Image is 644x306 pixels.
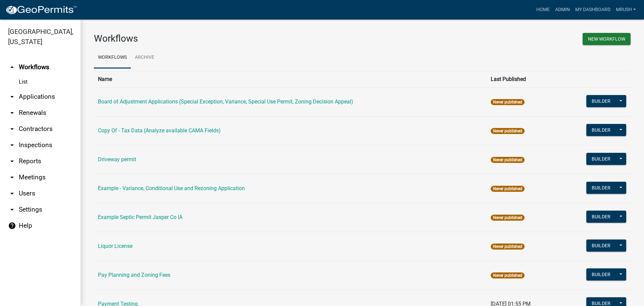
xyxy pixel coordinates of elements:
button: Builder [586,153,616,165]
th: Name [94,71,487,87]
button: Builder [586,239,616,252]
a: Home [534,3,552,16]
h3: Workflows [94,33,357,44]
i: arrow_drop_down [8,189,16,198]
a: Board of Adjustment Applications (Special Exception, Variance, Special Use Permit, Zoning Decisio... [98,98,353,105]
i: arrow_drop_up [8,63,16,71]
a: Liquor License [98,243,132,249]
i: arrow_drop_down [8,141,16,149]
a: Driveway permit [98,156,136,163]
th: Last Published [487,71,558,87]
span: Never published [491,186,525,192]
button: Builder [586,124,616,136]
a: Admin [552,3,573,16]
a: Example Septic Permit Jasper Co IA [98,214,182,220]
a: My Dashboard [573,3,613,16]
i: arrow_drop_down [8,206,16,214]
span: Never published [491,215,525,221]
button: Builder [586,182,616,194]
a: Archive [131,47,158,69]
i: help [8,222,16,230]
a: MRush [613,3,639,16]
a: Example - Variance, Conditional Use and Rezoning Application [98,185,245,191]
span: Never published [491,244,525,250]
i: arrow_drop_down [8,109,16,117]
button: Builder [586,268,616,280]
i: arrow_drop_down [8,157,16,165]
span: Never published [491,99,525,105]
a: Copy Of - Tax Data (Analyze available CAMA Fields) [98,127,221,134]
button: New Workflow [583,33,631,45]
a: Pay Planning and Zoning Fees [98,272,170,278]
span: Never published [491,128,525,134]
button: Builder [586,95,616,107]
a: Workflows [94,47,131,69]
button: Builder [586,211,616,223]
span: Never published [491,272,525,278]
i: arrow_drop_down [8,125,16,133]
i: arrow_drop_down [8,173,16,181]
i: arrow_drop_down [8,93,16,101]
span: Never published [491,157,525,163]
